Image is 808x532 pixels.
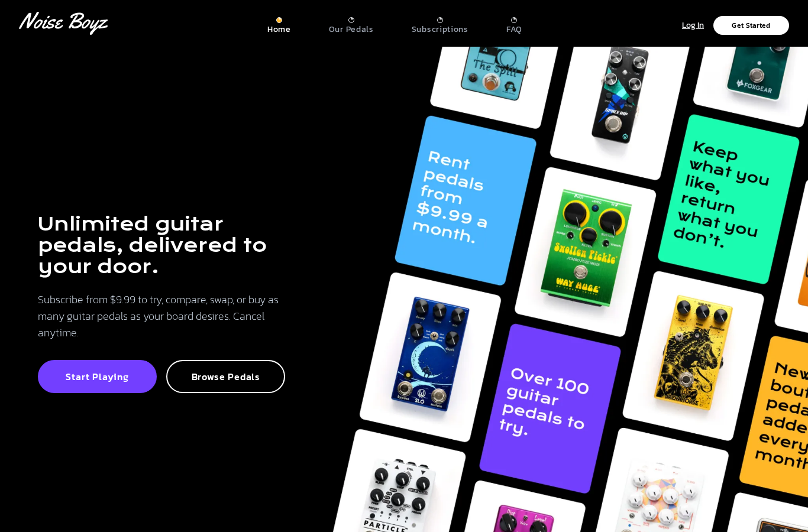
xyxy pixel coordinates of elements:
[732,22,770,29] p: Get Started
[412,12,468,35] a: Subscriptions
[506,12,522,35] a: FAQ
[38,213,285,277] h1: Unlimited guitar pedals, delivered to your door.
[179,371,272,382] p: Browse Pedals
[412,24,468,35] p: Subscriptions
[713,16,789,35] button: Get Started
[506,24,522,35] p: FAQ
[329,12,374,35] a: Our Pedals
[329,24,374,35] p: Our Pedals
[682,19,704,33] p: Log In
[51,371,144,382] p: Start Playing
[267,12,291,35] a: Home
[267,24,291,35] p: Home
[38,291,285,341] p: Subscribe from $9.99 to try, compare, swap, or buy as many guitar pedals as your board desires. C...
